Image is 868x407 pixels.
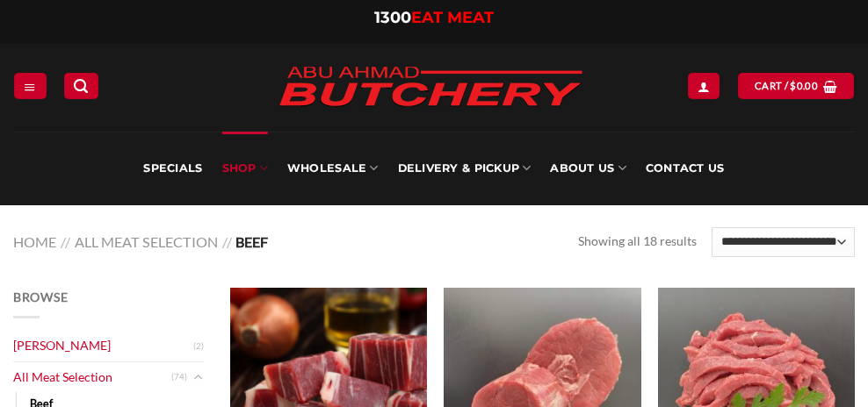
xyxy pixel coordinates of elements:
[13,331,193,361] a: [PERSON_NAME]
[13,289,68,304] span: Browse
[143,132,202,205] a: Specials
[755,78,818,94] span: Cart /
[192,368,204,387] button: Toggle
[790,80,818,91] bdi: 0.00
[61,233,70,250] span: //
[790,78,796,94] span: $
[578,232,697,252] p: Showing all 18 results
[193,333,204,360] span: (2)
[398,132,532,205] a: Delivery & Pickup
[13,233,56,250] a: Home
[75,233,218,250] a: All Meat Selection
[264,54,597,121] img: Abu Ahmad Butchery
[374,8,494,27] a: 1300EAT MEAT
[13,362,171,393] a: All Meat Selection
[712,227,855,257] select: Shop order
[14,73,46,98] a: Menu
[171,364,187,390] span: (74)
[688,73,720,98] a: Login
[222,132,268,205] a: SHOP
[222,233,232,250] span: //
[411,8,494,27] span: EAT MEAT
[287,132,379,205] a: Wholesale
[646,132,725,205] a: Contact Us
[550,132,626,205] a: About Us
[64,73,98,98] a: Search
[738,73,854,98] a: Cart / $0.00
[235,233,268,250] span: Beef
[374,8,411,27] span: 1300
